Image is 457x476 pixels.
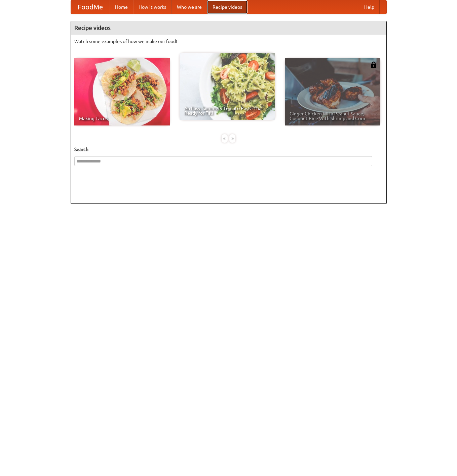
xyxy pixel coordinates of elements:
span: Making Tacos [79,116,165,121]
a: How it works [133,0,172,14]
a: An Easy, Summery Tomato Pasta That's Ready for Fall [180,53,275,120]
a: FoodMe [71,0,110,14]
p: Watch some examples of how we make our food! [74,38,383,45]
a: Who we are [172,0,207,14]
a: Recipe videos [207,0,247,14]
img: 483408.png [370,62,377,68]
div: « [222,134,228,143]
h4: Recipe videos [71,21,386,35]
div: » [229,134,235,143]
a: Home [110,0,133,14]
h5: Search [74,146,383,153]
a: Help [359,0,380,14]
span: An Easy, Summery Tomato Pasta That's Ready for Fall [184,106,270,115]
a: Making Tacos [74,58,170,125]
